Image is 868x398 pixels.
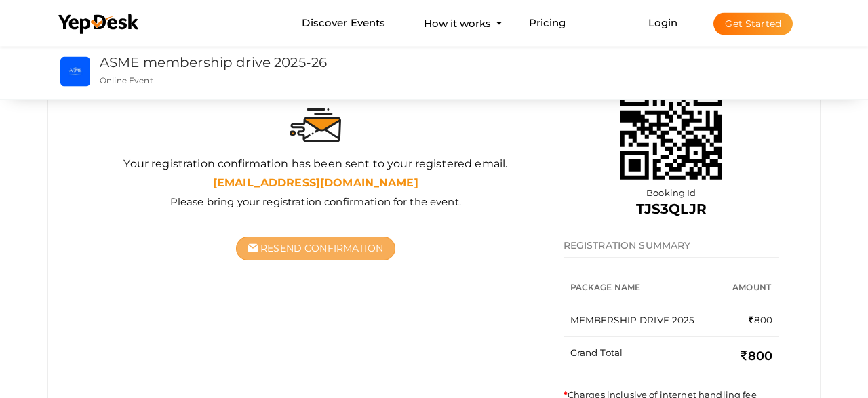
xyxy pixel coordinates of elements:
[648,16,678,29] a: Login
[170,195,461,209] label: Please bring your registration confirmation for the event.
[123,157,507,172] label: Your registration confirmation has been sent to your registered email.
[564,304,715,337] td: MEMBERSHIP DRIVE 2025
[713,13,793,35] button: Get Started
[714,337,779,376] td: 800
[302,11,385,36] a: Discover Events
[564,271,715,304] th: Package Name
[100,75,534,86] p: Online Event
[420,11,495,36] button: How it works
[604,61,739,197] img: 689f161546e0fb00016f63f9
[60,57,90,87] img: TB03FAF8_small.png
[646,187,696,198] span: Booking Id
[564,337,715,376] td: Grand Total
[290,108,341,142] img: sent-email.svg
[213,176,418,189] b: [EMAIL_ADDRESS][DOMAIN_NAME]
[636,201,707,217] b: TJS3QLJR
[100,54,327,71] a: ASME membership drive 2025-26
[260,242,383,254] span: Resend Confirmation
[529,11,566,36] a: Pricing
[236,237,395,260] button: Resend Confirmation
[564,239,691,252] span: REGISTRATION SUMMARY
[749,315,772,325] span: 800
[714,271,779,304] th: Amount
